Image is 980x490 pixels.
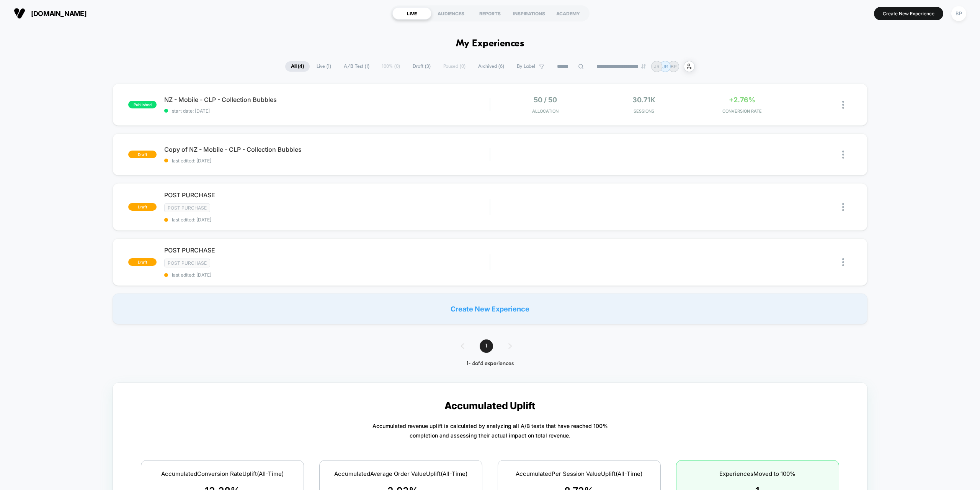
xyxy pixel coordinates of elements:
[128,258,157,266] span: draft
[842,101,844,109] img: close
[456,38,524,49] h1: My Experiences
[11,7,89,20] button: [DOMAIN_NAME]
[113,293,867,324] div: Create New Experience
[372,421,608,440] p: Accumulated revenue uplift is calculated by analyzing all A/B tests that have reached 100% comple...
[729,96,755,104] span: +2.76%
[334,470,467,477] span: Accumulated Average Order Value Uplift (All-Time)
[671,64,677,69] p: BP
[311,61,337,72] span: Live ( 1 )
[128,151,157,158] span: draft
[472,61,510,72] span: Archived ( 6 )
[164,96,490,103] span: NZ - Mobile - CLP - Collection Bubbles
[516,470,642,477] span: Accumulated Per Session Value Uplift (All-Time)
[338,61,375,72] span: A/B Test ( 1 )
[164,158,490,164] span: last edited: [DATE]
[444,400,536,411] p: Accumulated Uplift
[534,96,557,104] span: 50 / 50
[164,191,490,199] span: POST PURCHASE
[842,203,844,211] img: close
[407,61,436,72] span: Draft ( 3 )
[719,470,795,477] span: Experiences Moved to 100%
[951,6,966,21] div: BP
[164,108,490,114] span: start date: [DATE]
[14,8,25,19] img: Visually logo
[164,146,490,153] span: Copy of NZ - Mobile - CLP - Collection Bubbles
[392,7,431,20] div: LIVE
[949,6,969,21] button: BP
[662,64,668,69] p: JR
[480,339,493,353] span: 1
[549,7,588,20] div: ACADEMY
[285,61,310,72] span: All ( 4 )
[654,64,660,69] p: JR
[161,470,284,477] span: Accumulated Conversion Rate Uplift (All-Time)
[596,108,691,114] span: Sessions
[517,64,535,69] span: By Label
[874,7,943,20] button: Create New Experience
[470,7,510,20] div: REPORTS
[510,7,549,20] div: INSPIRATIONS
[842,151,844,159] img: close
[164,259,210,267] span: Post Purchase
[164,246,490,254] span: POST PURCHASE
[453,361,527,367] div: 1 - 4 of 4 experiences
[842,258,844,266] img: close
[532,108,559,114] span: Allocation
[431,7,470,20] div: AUDIENCES
[632,96,655,104] span: 30.71k
[641,64,646,69] img: end
[695,108,789,114] span: CONVERSION RATE
[31,10,87,18] span: [DOMAIN_NAME]
[164,272,490,278] span: last edited: [DATE]
[128,101,157,108] span: published
[164,217,490,223] span: last edited: [DATE]
[128,203,157,211] span: draft
[164,203,210,212] span: Post Purchase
